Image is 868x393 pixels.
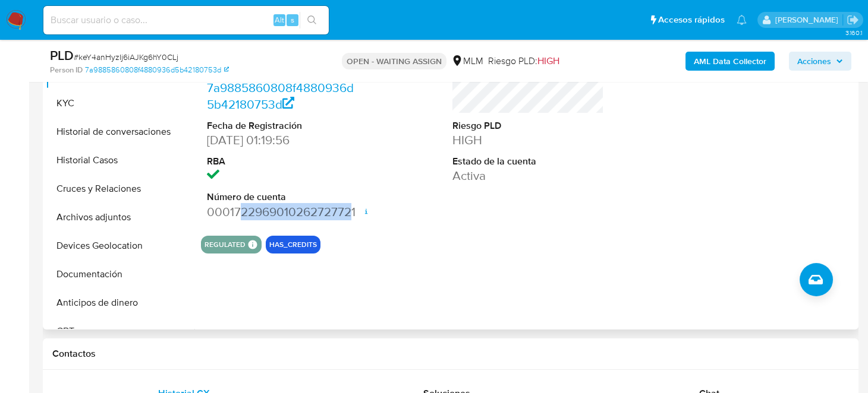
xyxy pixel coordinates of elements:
button: Acciones [789,52,851,71]
dd: Activa [452,167,604,184]
p: OPEN - WAITING ASSIGN [342,53,446,69]
button: Cruces y Relaciones [46,175,194,203]
button: Anticipos de dinero [46,289,194,317]
dd: [DATE] 01:19:56 [207,132,358,148]
dt: Fecha de Registración [207,119,358,132]
b: Person ID [50,65,83,75]
span: HIGH [537,54,559,68]
h1: Contactos [52,348,849,360]
p: brenda.morenoreyes@mercadolibre.com.mx [775,14,842,26]
button: search-icon [300,12,324,28]
a: 7a9885860808f4880936d5b42180753d [207,79,354,113]
button: AML Data Collector [685,52,775,71]
a: Notificaciones [737,15,747,25]
dt: Número de cuenta [207,191,358,204]
button: Documentación [46,260,194,289]
button: CBT [46,317,194,346]
a: Salir [847,14,859,26]
button: KYC [46,89,194,118]
b: PLD [50,46,74,65]
span: 3.160.1 [845,28,862,37]
dt: RBA [207,155,358,168]
span: Riesgo PLD: [488,55,559,68]
dd: 0001722969010262727721 [207,204,358,220]
button: Historial Casos [46,146,194,175]
button: Devices Geolocation [46,232,194,260]
input: Buscar usuario o caso... [43,12,329,28]
span: Acciones [797,52,831,71]
div: MLM [451,55,483,68]
dt: Estado de la cuenta [452,155,604,168]
span: Accesos rápidos [658,14,725,26]
b: AML Data Collector [694,52,766,71]
dd: HIGH [452,132,604,148]
dt: Riesgo PLD [452,119,604,132]
a: 7a9885860808f4880936d5b42180753d [85,65,229,75]
button: Historial de conversaciones [46,118,194,146]
span: Alt [275,14,284,26]
button: Archivos adjuntos [46,203,194,232]
span: # keY4anHyzIj6iAJKg6hY0CLj [74,51,178,63]
span: s [291,14,294,26]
